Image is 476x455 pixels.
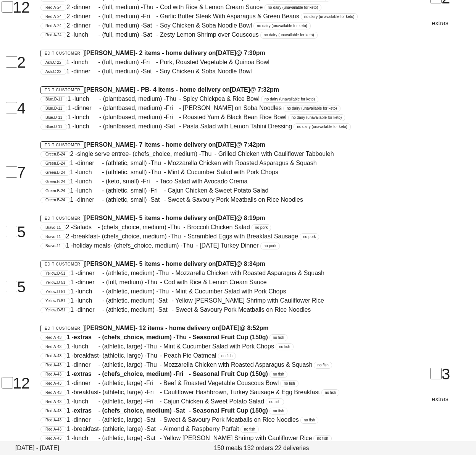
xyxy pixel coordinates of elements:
[66,407,268,414] span: 1 - - (chefs_choice, medium) - - Seasonal Fruit Cup (150g)
[40,140,395,149] h4: [PERSON_NAME] - 7 items - home delivery on
[45,308,65,313] span: Yellow.D-51
[66,22,252,29] span: 2 - - (full, medium) - - Soy Chicken & Soba Noodle Bowl
[40,325,84,332] a: Edit Customer
[40,85,395,94] h4: [PERSON_NAME] - PB - 4 items - home delivery on
[158,287,172,296] span: Thu
[70,288,286,295] span: 1 - - (athletic, medium) - - Mint & Cucumber Salad with Pork Chops
[45,408,61,414] span: Red.A-43
[219,325,239,331] span: [DATE]
[74,379,98,388] span: dinner
[45,188,65,194] span: Green.B-24
[74,351,99,360] span: breakfast
[67,114,286,120] span: 1 - - (plantbased, medium) - - Roasted Yam & Black Bean Rice Bowl
[44,216,81,220] span: Edit Customer
[45,124,62,130] span: Blue.D-11
[182,241,196,250] span: Thu
[150,195,164,204] span: Sat
[40,50,84,57] a: Edit Customer
[45,436,61,441] span: Red.A-43
[66,389,320,395] span: 1 - - (athletic, large) - - Cauliflower Hashbrown, Turkey Sausage & Egg Breakfast
[45,170,65,175] span: Green.B-24
[73,58,98,67] span: lunch
[230,86,250,93] span: [DATE]
[150,159,164,168] span: Thu
[250,86,279,93] span: @ 7:32pm
[45,372,61,377] span: Red.A-43
[77,296,102,305] span: lunch
[143,58,156,67] span: Fri
[45,280,65,285] span: Yellow.D-51
[40,324,395,333] h4: [PERSON_NAME] - 12 items - home delivery on
[166,113,179,122] span: Fri
[73,241,110,250] span: holiday meals
[74,415,98,424] span: dinner
[44,88,81,92] span: Edit Customer
[176,333,189,342] span: Thu
[44,143,81,147] span: Edit Customer
[40,49,395,58] h4: [PERSON_NAME] - 2 items - home delivery on
[66,380,279,386] span: 1 - - (athletic, large) - - Beef & Roasted Vegetable Couscous Bowl
[74,397,98,406] span: lunch
[45,60,61,65] span: Ash.C-22
[40,261,84,268] a: Edit Customer
[45,390,61,395] span: Red.A-43
[74,434,98,443] span: lunch
[70,297,324,304] span: 1 - - (athletic, medium) - - Yellow [PERSON_NAME] Shrimp with Cauliflower Rice
[66,426,239,432] span: 1 - - (athletic, large) - - Almond & Raspberry Parfait
[70,160,317,166] span: 1 - - (athletic, small) - - Mozzarella Chicken with Roasted Asparagus & Squash
[45,243,61,249] span: Bravo-11
[70,196,303,203] span: 1 - - (athletic, small) - - Sweet & Savoury Pork Meatballs on Rice Noodles
[67,105,282,111] span: 1 - - (plantbased, medium) - - [PERSON_NAME] on Soba Noodles
[146,397,160,406] span: Fri
[45,23,61,29] span: Red.A-24
[66,13,299,19] span: 2 - - (full, medium) - - Garlic Butter Steak With Asparagus & Green Beans
[216,261,236,267] span: [DATE]
[77,159,102,168] span: dinner
[66,242,258,249] span: 1 - - (chefs_choice, medium) - - [DATE] Turkey Dinner
[74,333,98,342] span: extras
[45,14,61,19] span: Red.A-24
[40,215,84,222] a: Edit Customer
[74,21,98,30] span: dinner
[166,122,179,131] span: Sat
[44,51,81,55] span: Edit Customer
[40,214,395,223] h4: [PERSON_NAME] - 5 items - home delivery on
[74,342,98,351] span: lunch
[45,32,61,38] span: Red.A-24
[216,50,236,56] span: [DATE]
[77,168,102,177] span: lunch
[45,106,62,111] span: Blue.D-11
[40,141,84,149] a: Edit Customer
[77,269,102,278] span: dinner
[77,186,102,195] span: lunch
[147,424,160,434] span: Sat
[44,262,81,266] span: Edit Customer
[77,195,102,204] span: dinner
[143,21,156,30] span: Sat
[143,30,156,39] span: Sat
[77,149,129,159] span: single serve entree
[45,161,65,166] span: Green.B-24
[45,289,65,295] span: Yellow.D-51
[70,270,324,276] span: 1 - - (athletic, medium) - - Mozzarella Chicken with Roasted Asparagus & Squash
[239,325,268,331] span: @ 8:52pm
[66,343,274,350] span: 1 - - (athletic, large) - - Mint & Cucumber Salad with Pork Chops
[66,31,259,38] span: 2 - - (full, medium) - - Zesty Lemon Shrimp over Couscous
[166,94,179,104] span: Thu
[66,59,269,65] span: 1 - - (full, medium) - - Pork, Roasted Vegetable & Quinoa Bowl
[158,296,172,305] span: Sat
[146,415,160,424] span: Sat
[40,86,84,94] a: Edit Customer
[146,342,160,351] span: Thu
[143,12,156,21] span: Fri
[158,305,172,314] span: Sat
[74,360,98,369] span: dinner
[158,269,172,278] span: Thu
[74,3,98,12] span: dinner
[70,279,266,285] span: 1 - - (full, medium) - - Cod with Rice & Lemon Cream Sauce
[66,398,264,405] span: 1 - - (athletic, large) - - Cajun Chicken & Sweet Potato Salad
[73,232,98,241] span: breakfast
[67,96,260,102] span: 1 - - (plantbased, medium) - - Spicy Chickpea & Rice Bowl
[236,215,265,221] span: @ 8:19pm
[74,424,99,434] span: breakfast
